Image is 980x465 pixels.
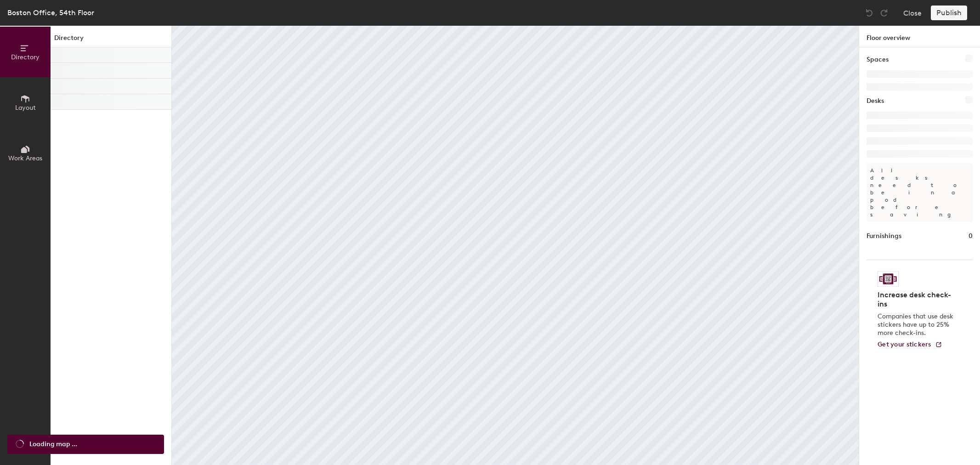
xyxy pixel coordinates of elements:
h4: Increase desk check-ins [878,290,956,309]
div: Boston Office, 54th Floor [7,7,94,18]
a: Get your stickers [878,341,942,349]
p: Companies that use desk stickers have up to 25% more check-ins. [878,312,956,337]
h1: Directory [51,33,171,47]
h1: 0 [969,231,973,241]
span: Loading map ... [29,439,77,449]
span: Directory [11,53,40,61]
span: Layout [15,104,36,112]
canvas: Map [172,26,859,465]
p: All desks need to be in a pod before saving [867,163,973,222]
h1: Desks [867,96,884,106]
img: Undo [865,8,874,17]
button: Close [903,6,922,20]
span: Get your stickers [878,340,931,348]
h1: Spaces [867,55,889,65]
img: Redo [879,8,889,17]
h1: Furnishings [867,231,901,241]
span: Work Areas [8,154,42,162]
h1: Floor overview [859,26,980,47]
img: Sticker logo [878,271,899,287]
